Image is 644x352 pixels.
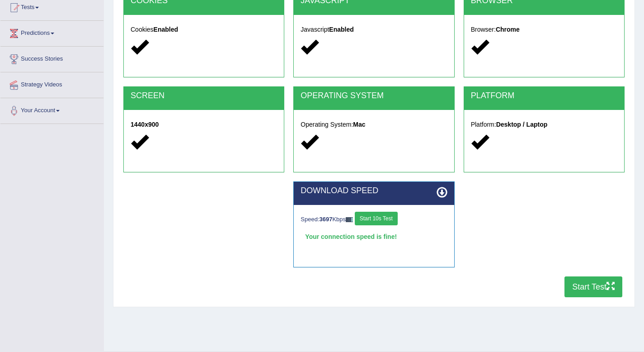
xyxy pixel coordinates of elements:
[0,98,103,121] a: Your Account
[131,26,277,33] h5: Cookies
[301,26,447,33] h5: Javascript
[0,21,103,43] a: Predictions
[301,121,447,128] h5: Operating System:
[471,26,617,33] h5: Browser:
[301,212,447,228] div: Speed: Kbps
[0,47,103,69] a: Success Stories
[496,26,520,33] strong: Chrome
[355,212,398,225] button: Start 10s Test
[496,121,548,128] strong: Desktop / Laptop
[301,230,447,243] div: Your connection speed is fine!
[471,91,617,100] h2: PLATFORM
[329,26,353,33] strong: Enabled
[154,26,178,33] strong: Enabled
[564,276,622,297] button: Start Test
[0,72,103,95] a: Strategy Videos
[131,91,277,100] h2: SCREEN
[353,121,365,128] strong: Mac
[320,216,333,223] strong: 3697
[471,121,617,128] h5: Platform:
[301,186,447,195] h2: DOWNLOAD SPEED
[301,91,447,100] h2: OPERATING SYSTEM
[131,121,159,128] strong: 1440x900
[346,217,353,222] img: ajax-loader-fb-connection.gif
